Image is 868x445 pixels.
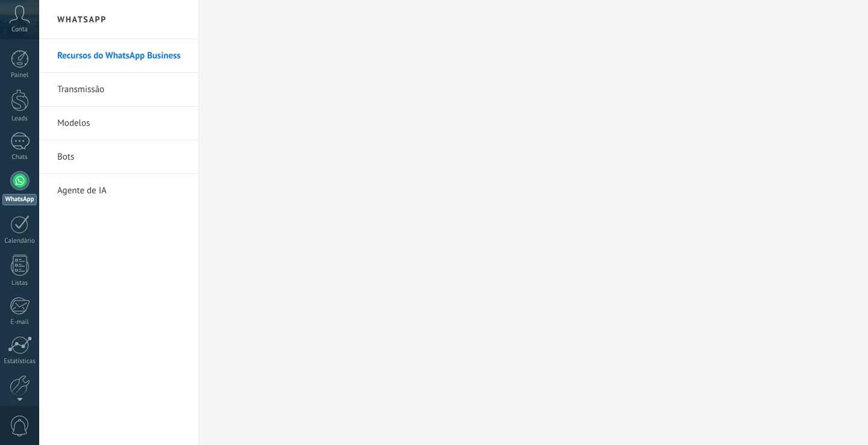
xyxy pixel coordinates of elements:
[57,39,186,73] a: Recursos do WhatsApp Business
[2,154,37,161] div: Chats
[57,140,186,174] a: Bots
[2,279,37,287] div: Listas
[39,140,198,174] li: Bots
[57,107,186,140] a: Modelos
[39,107,198,140] li: Modelos
[57,73,186,107] a: Transmissão
[2,194,37,205] div: WhatsApp
[2,237,37,245] div: Calendário
[2,358,37,366] div: Estatísticas
[2,72,37,79] div: Painel
[57,174,186,208] a: Agente de IA
[11,26,28,34] span: Conta
[39,73,198,107] li: Transmissão
[39,39,198,73] li: Recursos do WhatsApp Business
[2,115,37,123] div: Leads
[39,174,198,207] li: Agente de IA
[2,319,37,326] div: E-mail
